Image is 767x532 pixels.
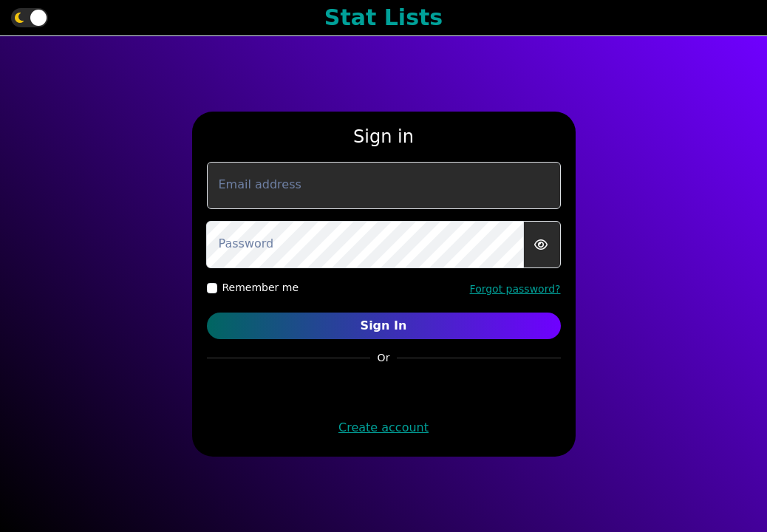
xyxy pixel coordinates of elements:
label: Remember me [222,280,299,296]
h3: Sign in [207,126,561,148]
span: Or [370,350,398,366]
button: Sign In [207,313,561,339]
h1: Stat Lists [324,4,443,31]
a: Create account [338,420,429,434]
a: Forgot password? [470,283,561,295]
iframe: Sign in with Google Button [310,372,458,405]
